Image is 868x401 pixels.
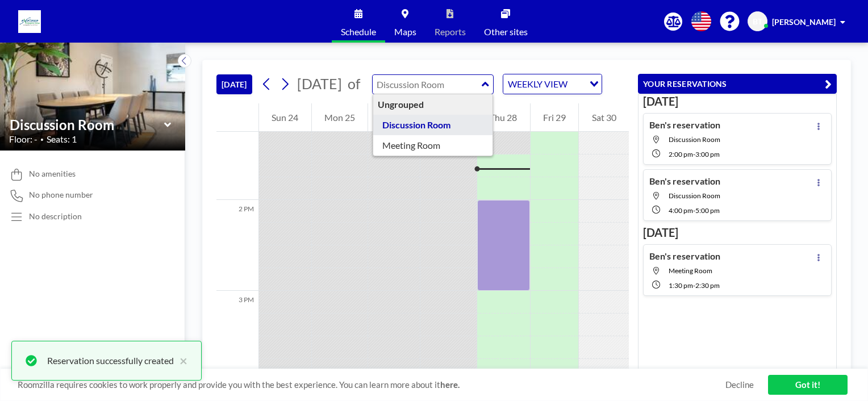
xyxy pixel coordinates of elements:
[47,354,174,367] div: Reservation successfully created
[40,136,44,143] span: •
[579,103,629,132] div: Sat 30
[531,103,579,132] div: Fri 29
[29,190,93,200] span: No phone number
[693,281,695,290] span: -
[10,116,164,133] input: Discussion Room
[649,250,720,262] h4: Ben's reservation
[29,169,76,179] span: No amenities
[29,211,82,222] div: No description
[216,291,258,382] div: 3 PM
[435,27,466,36] span: Reports
[695,206,720,215] span: 5:00 PM
[669,191,720,200] span: Discussion Room
[695,150,720,158] span: 3:00 PM
[506,77,570,91] span: WEEKLY VIEW
[259,103,311,132] div: Sun 24
[693,150,695,158] span: -
[477,103,530,132] div: Thu 28
[669,206,693,215] span: 4:00 PM
[373,135,493,156] div: Meeting Room
[669,281,693,290] span: 1:30 PM
[693,206,695,215] span: -
[216,109,258,200] div: 1 PM
[669,266,712,275] span: Meeting Room
[649,119,720,131] h4: Ben's reservation
[753,16,762,27] span: BT
[669,135,720,144] span: Discussion Room
[725,379,754,390] a: Decline
[18,10,41,33] img: organization-logo
[394,27,416,36] span: Maps
[47,133,77,145] span: Seats: 1
[368,103,420,132] div: Tue 26
[216,74,252,94] button: [DATE]
[503,74,602,94] div: Search for option
[695,281,720,290] span: 2:30 PM
[373,94,493,115] div: Ungrouped
[649,176,720,187] h4: Ben's reservation
[373,115,493,135] div: Discussion Room
[174,354,187,367] button: close
[571,77,583,91] input: Search for option
[643,94,832,108] h3: [DATE]
[297,75,342,92] span: [DATE]
[216,200,258,291] div: 2 PM
[373,75,482,94] input: Discussion Room
[440,379,460,390] a: here.
[669,150,693,158] span: 2:00 PM
[484,27,528,36] span: Other sites
[638,74,837,94] button: YOUR RESERVATIONS
[341,27,376,36] span: Schedule
[18,379,725,390] span: Roomzilla requires cookies to work properly and provide you with the best experience. You can lea...
[312,103,368,132] div: Mon 25
[772,17,836,27] span: [PERSON_NAME]
[643,225,832,240] h3: [DATE]
[9,133,37,145] span: Floor: -
[348,75,360,93] span: of
[768,375,848,395] a: Got it!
